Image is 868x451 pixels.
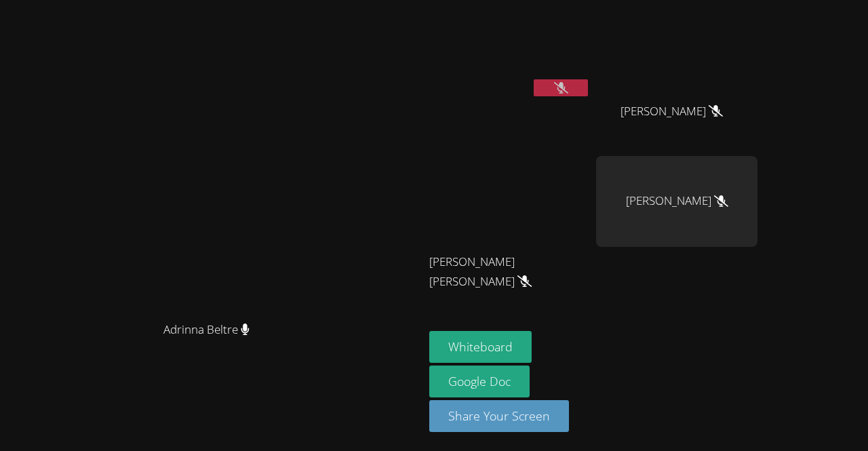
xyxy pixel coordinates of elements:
button: Whiteboard [429,331,532,363]
span: [PERSON_NAME] [PERSON_NAME] [429,252,580,292]
div: [PERSON_NAME] [596,156,757,247]
a: Google Doc [429,366,530,397]
span: [PERSON_NAME] [620,102,723,121]
span: Adrinna Beltre [163,320,250,340]
button: Share Your Screen [429,400,569,432]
